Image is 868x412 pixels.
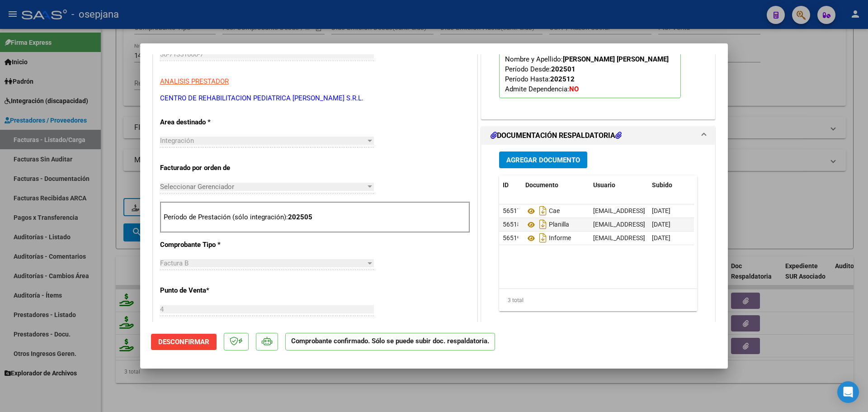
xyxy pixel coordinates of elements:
[499,152,587,168] button: Agregar Documento
[164,212,467,223] p: Período de Prestación (sólo integración):
[652,181,672,189] span: Subido
[160,183,366,191] span: Seleccionar Gerenciador
[593,181,615,189] span: Usuario
[285,333,495,350] p: Comprobante confirmado. Sólo se puede subir doc. respaldatoria.
[288,213,312,221] strong: 202505
[537,217,549,232] i: Descargar documento
[537,231,549,245] i: Descargar documento
[652,207,670,214] span: [DATE]
[503,221,521,228] span: 56518
[503,234,521,242] span: 56519
[537,204,549,218] i: Descargar documento
[525,208,560,215] span: Cae
[569,85,579,93] strong: NO
[158,338,209,346] span: Desconfirmar
[160,163,253,173] p: Facturado por orden de
[551,65,576,73] strong: 202501
[160,93,470,104] p: CENTRO DE REHABILITACION PEDIATRICA [PERSON_NAME] S.R.L.
[652,221,670,228] span: [DATE]
[499,175,522,195] datatable-header-cell: ID
[693,175,739,195] datatable-header-cell: Acción
[160,259,189,267] span: Factura B
[505,45,669,93] span: CUIL: Nombre y Apellido: Período Desde: Período Hasta: Admite Dependencia:
[525,235,571,242] span: Informe
[590,175,648,195] datatable-header-cell: Usuario
[160,137,194,145] span: Integración
[503,181,509,189] span: ID
[563,55,669,63] strong: [PERSON_NAME] [PERSON_NAME]
[481,145,715,332] div: DOCUMENTACIÓN RESPALDATORIA
[652,234,670,242] span: [DATE]
[522,175,590,195] datatable-header-cell: Documento
[160,240,253,250] p: Comprobante Tipo *
[481,127,715,145] mat-expansion-panel-header: DOCUMENTACIÓN RESPALDATORIA
[503,207,521,214] span: 56517
[160,77,229,85] span: ANALISIS PRESTADOR
[525,221,569,228] span: Planilla
[151,334,217,350] button: Desconfirmar
[837,381,859,403] div: Open Intercom Messenger
[506,156,580,164] span: Agregar Documento
[499,11,681,98] p: Legajo preaprobado para Período de Prestación:
[499,289,697,312] div: 3 total
[648,175,693,195] datatable-header-cell: Subido
[525,181,558,189] span: Documento
[491,130,622,141] h1: DOCUMENTACIÓN RESPALDATORIA
[160,285,253,296] p: Punto de Venta
[550,75,575,83] strong: 202512
[160,117,253,128] p: Area destinado *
